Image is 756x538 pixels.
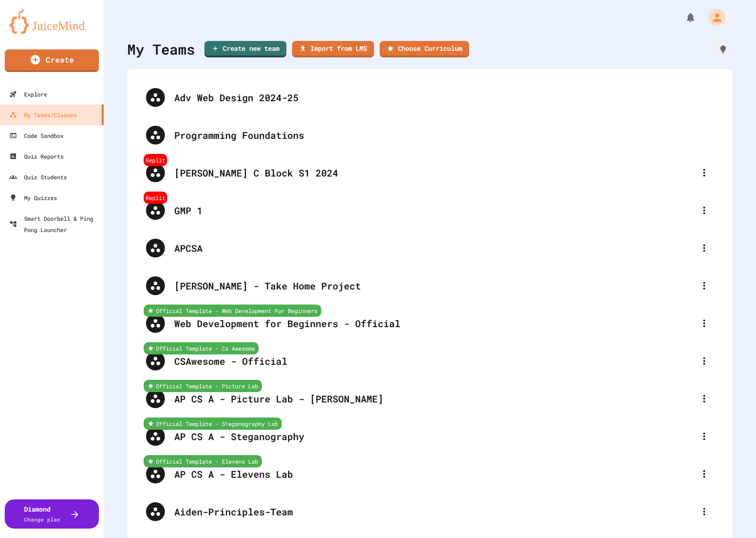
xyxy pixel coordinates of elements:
[699,7,728,28] div: My Account
[678,459,747,499] iframe: chat widget
[174,241,695,255] div: APCSA
[174,467,695,481] div: AP CS A - Elevens Lab
[174,128,714,142] div: Programming Foundations
[144,305,321,317] div: Official Template - Web Development For Beginners
[9,9,94,34] img: logo-orange.svg
[174,392,695,406] div: AP CS A - Picture Lab - [PERSON_NAME]
[380,41,469,57] a: Choose Curriculum
[137,305,723,342] div: Official Template - Web Development For BeginnersWeb Development for Beginners - Official
[9,88,47,100] div: Explore
[144,380,262,392] div: Official Template - Picture Lab
[9,192,57,203] div: My Quizzes
[137,418,723,455] div: Official Template - Steganography LabAP CS A - Steganography
[9,130,64,141] div: Code Sandbox
[137,192,723,229] div: ReplitGMP 1
[714,40,732,59] div: How it works
[144,418,282,430] div: Official Template - Steganography Lab
[9,151,64,162] div: Quiz Reports
[174,90,714,104] div: Adv Web Design 2024-25
[137,267,723,305] div: [PERSON_NAME] - Take Home Project
[144,342,259,354] div: Official Template - Cs Awesome
[24,516,60,523] span: Change plan
[9,171,67,183] div: Quiz Students
[137,342,723,380] div: Official Template - Cs AwesomeCSAwesome - Official
[174,354,695,368] div: CSAwesome - Official
[144,192,167,204] div: Replit
[137,116,723,154] div: Programming Foundations
[292,41,374,57] a: Import from LMS
[144,455,262,467] div: Official Template - Elevens Lab
[137,229,723,267] div: APCSA
[137,154,723,192] div: Replit[PERSON_NAME] C Block S1 2024
[127,39,195,60] div: My Teams
[174,203,695,217] div: GMP 1
[137,493,723,530] div: Aiden-Principles-Team
[716,500,747,529] iframe: chat widget
[174,316,695,330] div: Web Development for Beginners - Official
[9,213,100,235] div: Smart Doorbell & Ping Pong Launcher
[5,49,99,72] a: Create
[174,279,695,293] div: [PERSON_NAME] - Take Home Project
[174,166,695,180] div: [PERSON_NAME] C Block S1 2024
[137,79,723,116] div: Adv Web Design 2024-25
[667,9,699,25] div: My Notifications
[174,429,695,443] div: AP CS A - Steganography
[5,499,99,529] button: DiamondChange plan
[174,505,695,519] div: Aiden-Principles-Team
[137,380,723,418] div: Official Template - Picture LabAP CS A - Picture Lab - [PERSON_NAME]
[9,109,77,120] div: My Teams/Classes
[204,41,286,57] a: Create new team
[137,455,723,493] div: Official Template - Elevens LabAP CS A - Elevens Lab
[144,154,167,166] div: Replit
[24,504,60,524] div: Diamond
